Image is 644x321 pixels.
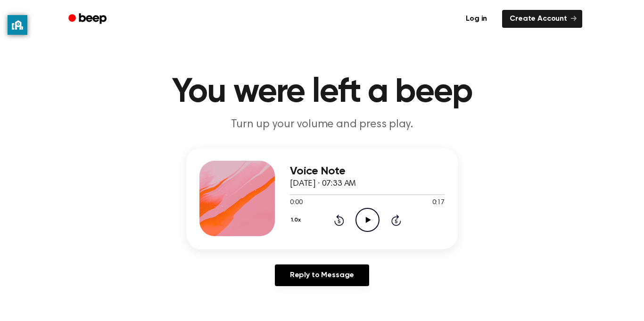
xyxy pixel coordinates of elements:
button: privacy banner [8,15,27,35]
a: Create Account [502,10,582,28]
a: Beep [62,10,115,28]
span: [DATE] · 07:33 AM [290,180,356,188]
a: Log in [456,8,496,30]
button: 1.0x [290,212,304,228]
span: 0:17 [432,198,445,208]
h1: You were left a beep [81,75,563,109]
p: Turn up your volume and press play. [141,117,503,132]
a: Reply to Message [275,264,369,286]
span: 0:00 [290,198,302,208]
h3: Voice Note [290,165,445,178]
